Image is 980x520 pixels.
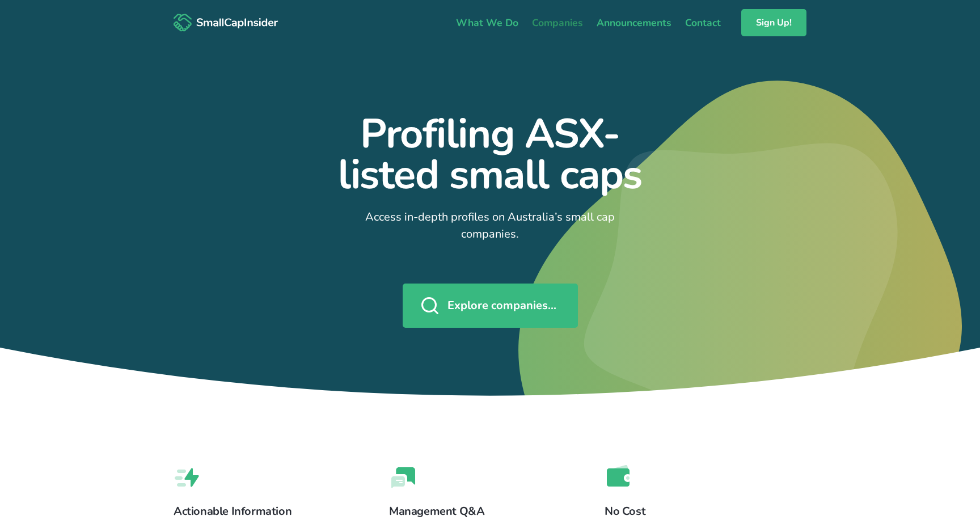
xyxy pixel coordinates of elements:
[389,505,591,518] h5: Management Q&A
[447,297,556,314] span: Explore companies...
[403,284,578,328] a: Explore companies...
[525,11,590,35] a: Companies
[174,505,375,518] h5: Actionable Information
[449,11,525,35] a: What We Do
[741,9,806,36] a: Sign Up!
[678,11,728,35] a: Contact
[335,209,645,243] p: Access in-depth profiles on Australia’s small cap companies.
[590,11,678,35] a: Announcements
[605,505,806,518] h5: No Cost
[174,14,278,32] img: SmallCapInsider
[335,113,645,195] h1: Profiling ASX-listed small caps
